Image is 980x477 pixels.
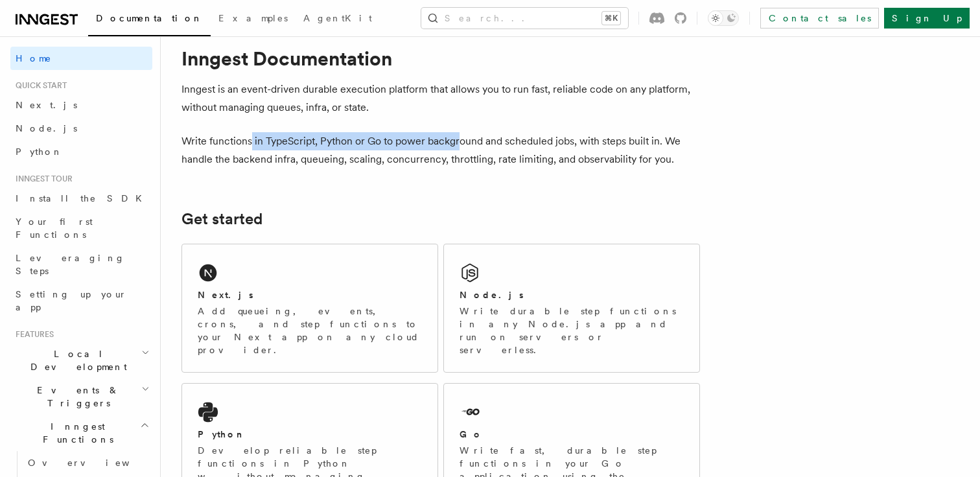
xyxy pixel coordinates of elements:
[16,146,63,157] span: Python
[10,347,141,373] span: Local Development
[460,428,483,441] h2: Go
[16,289,127,312] span: Setting up your app
[88,4,211,36] a: Documentation
[10,210,152,246] a: Your first Functions
[211,4,296,35] a: Examples
[16,52,52,65] span: Home
[10,174,73,184] span: Inngest tour
[10,117,152,140] a: Node.js
[760,8,879,29] a: Contact sales
[10,187,152,210] a: Install the SDK
[181,80,700,117] p: Inngest is an event-driven durable execution platform that allows you to run fast, reliable code ...
[460,288,524,301] h2: Node.js
[28,458,161,468] span: Overview
[181,210,262,228] a: Get started
[10,283,152,319] a: Setting up your app
[10,47,152,70] a: Home
[218,13,288,23] span: Examples
[460,305,684,356] p: Write durable step functions in any Node.js app and run on servers or serverless.
[10,342,152,378] button: Local Development
[602,12,620,25] kbd: ⌘K
[10,93,152,117] a: Next.js
[181,244,438,373] a: Next.jsAdd queueing, events, crons, and step functions to your Next app on any cloud provider.
[181,47,700,70] h1: Inngest Documentation
[10,329,54,340] span: Features
[10,378,152,415] button: Events & Triggers
[10,415,152,451] button: Inngest Functions
[198,288,253,301] h2: Next.js
[303,13,372,23] span: AgentKit
[884,8,970,29] a: Sign Up
[16,100,77,110] span: Next.js
[10,246,152,283] a: Leveraging Steps
[198,428,246,441] h2: Python
[181,132,700,169] p: Write functions in TypeScript, Python or Go to power background and scheduled jobs, with steps bu...
[23,451,152,474] a: Overview
[296,4,380,35] a: AgentKit
[10,140,152,163] a: Python
[10,80,67,91] span: Quick start
[10,420,140,446] span: Inngest Functions
[16,253,125,276] span: Leveraging Steps
[443,244,700,373] a: Node.jsWrite durable step functions in any Node.js app and run on servers or serverless.
[16,216,93,240] span: Your first Functions
[10,384,141,410] span: Events & Triggers
[421,8,628,29] button: Search...⌘K
[708,10,739,26] button: Toggle dark mode
[96,13,203,23] span: Documentation
[16,193,150,204] span: Install the SDK
[198,305,422,356] p: Add queueing, events, crons, and step functions to your Next app on any cloud provider.
[16,123,77,134] span: Node.js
